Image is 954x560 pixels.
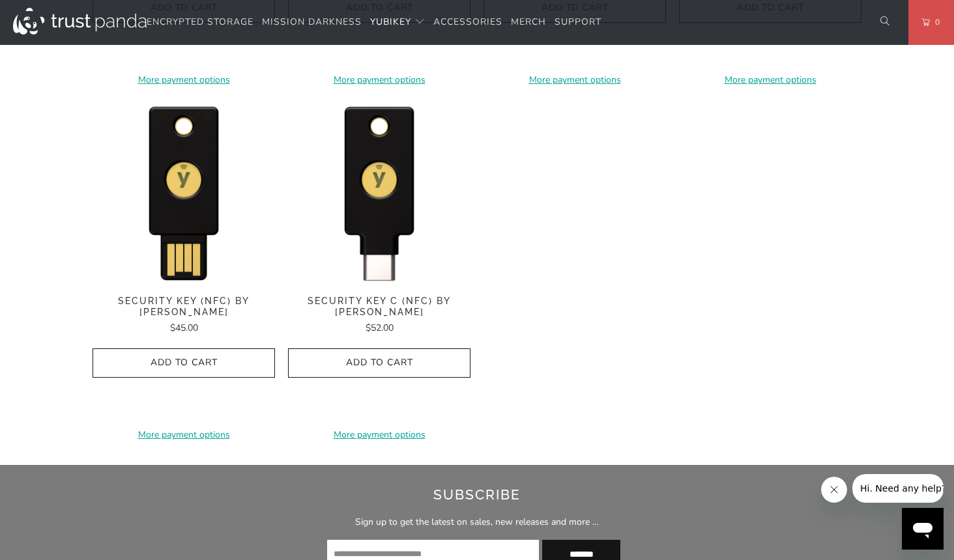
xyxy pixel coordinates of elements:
iframe: Message from company [852,474,944,503]
a: Security Key C (NFC) by Yubico - Trust Panda Security Key C (NFC) by Yubico - Trust Panda [288,100,470,283]
img: Trust Panda Australia [13,8,147,35]
span: Security Key C (NFC) by [PERSON_NAME] [288,296,470,318]
span: Accessories [433,16,502,28]
span: $45.00 [170,322,198,334]
span: Support [555,16,601,28]
p: Sign up to get the latest on sales, new releases and more … [199,515,756,529]
span: Hi. Need any help? [8,9,94,20]
span: 0 [930,15,940,29]
span: Merch [511,16,546,28]
iframe: Button to launch messaging window [902,508,944,550]
iframe: Close message [821,477,847,503]
button: Add to Cart [93,348,275,378]
a: More payment options [679,73,861,87]
span: Add to Cart [106,357,261,369]
a: More payment options [288,73,470,87]
nav: Translation missing: en.navigation.header.main_nav [147,7,601,38]
span: Add to Cart [302,357,457,369]
summary: YubiKey [370,7,425,38]
a: Security Key C (NFC) by [PERSON_NAME] $52.00 [288,296,470,335]
a: Support [555,7,601,38]
a: Security Key (NFC) by [PERSON_NAME] $45.00 [93,296,275,335]
a: Mission Darkness [262,7,362,38]
span: $52.00 [366,322,394,334]
span: YubiKey [370,16,411,28]
a: More payment options [484,73,666,87]
img: Security Key (NFC) by Yubico - Trust Panda [93,100,275,283]
span: Security Key (NFC) by [PERSON_NAME] [93,296,275,318]
a: Encrypted Storage [147,7,253,38]
a: More payment options [93,428,275,442]
h2: Subscribe [199,484,756,505]
span: Encrypted Storage [147,16,253,28]
a: Security Key (NFC) by Yubico - Trust Panda Security Key (NFC) by Yubico - Trust Panda [93,100,275,283]
img: Security Key C (NFC) by Yubico - Trust Panda [288,100,470,283]
span: Mission Darkness [262,16,362,28]
button: Add to Cart [288,348,470,378]
a: Merch [511,7,546,38]
a: More payment options [288,428,470,442]
a: More payment options [93,73,275,87]
a: Accessories [433,7,502,38]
